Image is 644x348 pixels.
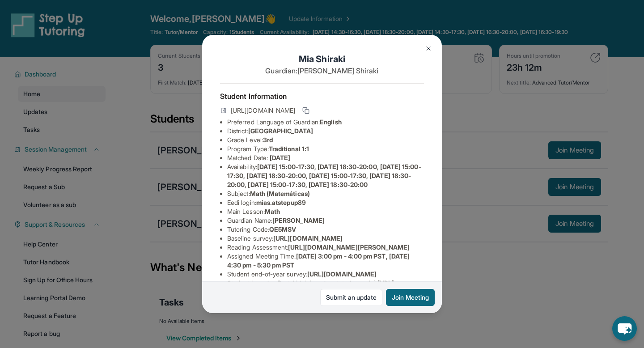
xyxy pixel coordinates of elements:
[227,243,424,252] li: Reading Assessment :
[227,270,424,279] li: Student end-of-year survey :
[227,279,424,297] li: Student Learning Portal Link (requires tutoring code) :
[231,106,295,115] span: [URL][DOMAIN_NAME]
[227,207,424,216] li: Main Lesson :
[320,118,342,126] span: English
[270,154,290,161] span: [DATE]
[227,163,421,188] span: [DATE] 15:00-17:30, [DATE] 18:30-20:00, [DATE] 15:00-17:30, [DATE] 18:30-20:00, [DATE] 15:00-17:3...
[220,53,424,65] h1: Mia Shiraki
[386,289,435,306] button: Join Meeting
[265,208,280,215] span: Math
[227,136,424,144] li: Grade Level:
[220,65,424,76] p: Guardian: [PERSON_NAME] Shiraki
[220,91,424,102] h4: Student Information
[227,144,424,153] li: Program Type:
[227,118,424,127] li: Preferred Language of Guardian:
[272,216,325,224] span: [PERSON_NAME]
[269,145,309,153] span: Traditional 1:1
[250,190,310,197] span: Math (Matemáticas)
[263,136,273,144] span: 3rd
[227,252,424,270] li: Assigned Meeting Time :
[227,198,424,207] li: Eedi login :
[288,243,410,251] span: [URL][DOMAIN_NAME][PERSON_NAME]
[320,289,382,306] a: Submit an update
[273,234,343,242] span: [URL][DOMAIN_NAME]
[248,127,313,135] span: [GEOGRAPHIC_DATA]
[256,199,306,206] span: mias.atstepup89
[301,105,311,116] button: Copy link
[425,45,432,52] img: Close Icon
[307,270,377,278] span: [URL][DOMAIN_NAME]
[227,252,410,269] span: [DATE] 3:00 pm - 4:00 pm PST, [DATE] 4:30 pm - 5:30 pm PST
[227,189,424,198] li: Subject :
[227,234,424,243] li: Baseline survey :
[612,316,637,341] button: chat-button
[227,225,424,234] li: Tutoring Code :
[269,225,296,233] span: QE5MSV
[227,127,424,136] li: District:
[227,153,424,162] li: Matched Date:
[227,162,424,189] li: Availability:
[227,216,424,225] li: Guardian Name :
